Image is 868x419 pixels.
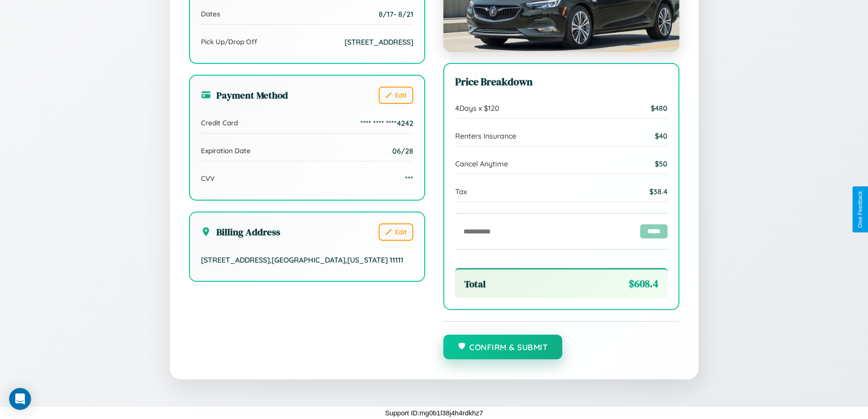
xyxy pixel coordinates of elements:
span: [STREET_ADDRESS] [344,37,413,47]
span: Tax [455,187,467,196]
span: $ 38.4 [649,187,668,196]
span: [STREET_ADDRESS] , [GEOGRAPHIC_DATA] , [US_STATE] 11111 [201,255,403,264]
button: Confirm & Submit [443,335,563,359]
span: Total [464,277,486,290]
span: $ 50 [655,159,668,168]
span: 06/28 [392,146,413,155]
h3: Billing Address [201,225,280,238]
p: Support ID: mg0b1l38j4h4rdkhz7 [385,407,483,419]
h3: Price Breakdown [455,75,668,89]
span: $ 608.4 [629,277,658,291]
span: Renters Insurance [455,131,516,140]
span: $ 40 [655,131,668,140]
span: Credit Card [201,119,238,127]
span: CVV [201,174,215,183]
span: 4 Days x $ 120 [455,103,499,113]
span: Pick Up/Drop Off [201,37,257,46]
span: 8 / 17 - 8 / 21 [379,10,413,19]
span: Expiration Date [201,146,251,155]
button: Edit [379,87,413,104]
div: Open Intercom Messenger [9,388,31,410]
span: Cancel Anytime [455,159,508,168]
button: Edit [379,223,413,241]
span: Dates [201,10,220,18]
div: Give Feedback [857,191,863,228]
h3: Payment Method [201,88,288,102]
span: $ 480 [651,103,668,113]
